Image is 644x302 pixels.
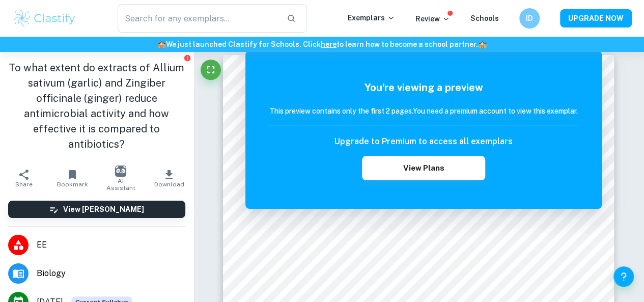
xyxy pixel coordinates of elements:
[560,9,632,28] button: UPGRADE NOW
[269,80,578,95] h5: You're viewing a preview
[524,13,536,24] h6: ID
[12,8,77,29] img: Clastify logo
[348,12,395,23] p: Exemplars
[201,60,221,80] button: Fullscreen
[334,135,513,148] h6: Upgrade to Premium to access all exemplars
[613,266,634,287] button: Help and Feedback
[478,40,487,48] span: 🏫
[415,13,450,24] p: Review
[519,8,540,29] button: ID
[118,4,278,33] input: Search for any exemplars...
[321,40,337,48] a: here
[269,105,578,117] h6: This preview contains only the first 2 pages. You need a premium account to view this exemplar.
[362,156,485,180] button: View Plans
[2,39,642,50] h6: We just launched Clastify for Schools. Click to learn how to become a school partner.
[470,14,499,22] a: Schools
[157,40,166,48] span: 🏫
